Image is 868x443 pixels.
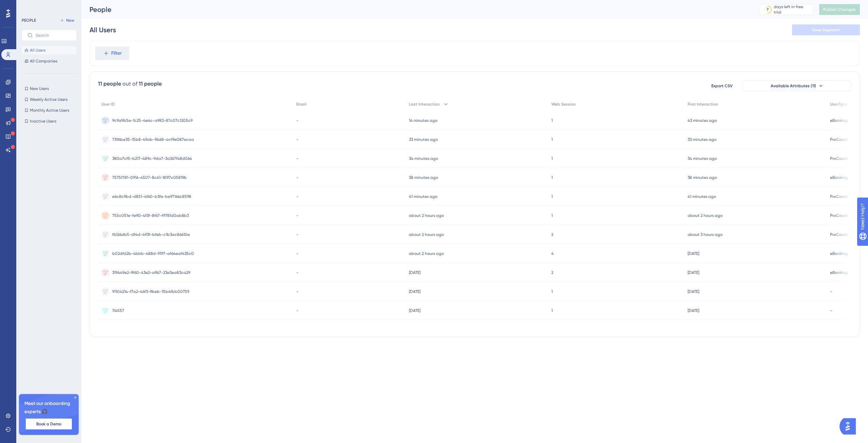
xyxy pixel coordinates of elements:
span: 2 [551,232,553,237]
time: [DATE] [688,308,699,313]
span: 1 [551,175,553,180]
span: 319449e2-9f60-43e2-a9b7-23e3ea83ca29 [112,270,190,275]
span: All Users [30,48,45,53]
span: - [296,194,298,199]
span: New Users [30,86,49,91]
span: 7396be35-15b8-49ab-96d8-acf9e087ecaa [112,137,194,142]
span: PreCount [830,156,848,161]
time: 43 minutes ago [688,118,717,123]
div: 7 [767,7,769,12]
span: Last Interaction [409,101,440,107]
time: about 3 hours ago [688,232,723,237]
time: 14 minutes ago [409,118,437,123]
span: 1 [551,156,553,161]
div: 11 people [98,80,121,88]
button: Weekly Active Users [22,95,77,104]
button: Available Attributes (11) [743,80,851,91]
span: - [296,156,298,161]
span: User ID [101,101,115,107]
time: about 2 hours ago [688,213,723,218]
time: about 2 hours ago [409,213,444,218]
span: 7575f781-0916-4507-8c41-181f7c05819b [112,175,187,180]
span: Available Attributes (11) [771,83,816,89]
span: fb126db5-df4d-493f-bfeb-c1b3ac86610e [112,232,190,237]
span: 1 [551,289,553,294]
span: PreCount [830,213,848,218]
input: Search [36,33,71,38]
time: 41 minutes ago [409,194,437,199]
span: Inactive Users [30,118,56,124]
button: Export CSV [705,80,739,91]
span: 1 [551,137,553,142]
time: 33 minutes ago [688,137,716,142]
time: 38 minutes ago [688,175,717,180]
span: 9c9a9b5e-1c25-4e4c-a983-87c07c1205c9 [112,118,193,123]
span: 1 [551,213,553,218]
button: Inactive Users [22,117,77,125]
time: 38 minutes ago [409,175,438,180]
time: 34 minutes ago [409,156,438,161]
span: 380a7cf5-b217-489c-9da7-3a367f48d064 [112,156,192,161]
div: days left in free trial [774,4,811,15]
div: out of [122,80,137,88]
time: [DATE] [688,270,699,275]
div: People [90,5,743,14]
time: [DATE] [688,289,699,294]
button: New Users [22,85,77,93]
iframe: UserGuiding AI Assistant Launcher [840,416,860,437]
span: Weekly Active Users [30,97,67,102]
time: about 2 hours ago [409,251,444,256]
div: 11 people [139,80,162,88]
span: 91104214-f7a2-46f3-9beb-15b4fbb00759 [112,289,189,294]
time: 34 minutes ago [688,156,717,161]
span: PreCount [830,194,848,199]
span: 4 [551,251,554,256]
span: 1 [551,308,553,313]
span: Email [296,101,307,107]
span: 1 [551,194,553,199]
span: 1 [551,118,553,123]
span: - [296,213,298,218]
span: - [296,289,298,294]
div: All Users [90,25,116,35]
span: Book a Demo [36,421,61,427]
span: Meet our onboarding experts 🎧 [24,400,73,416]
span: First Interaction [688,101,718,107]
span: Monthly Active Users [30,108,69,113]
span: PreCount [830,137,848,142]
span: - [830,308,832,313]
span: Web Session [551,101,576,107]
span: - [296,118,298,123]
span: Export CSV [711,83,733,89]
button: All Users [22,46,77,54]
time: [DATE] [688,251,699,256]
span: - [296,251,298,256]
span: - [296,175,298,180]
span: 2 [551,270,553,275]
span: - [296,308,298,313]
div: PEOPLE [22,18,36,23]
time: [DATE] [409,308,420,313]
time: 41 minutes ago [688,194,716,199]
span: Save Segment [812,27,840,33]
button: Monthly Active Users [22,106,77,114]
span: eBanking [830,175,848,180]
span: New [66,18,74,23]
span: - [296,270,298,275]
span: b02dfd2b-4bbb-488d-9197-af64eaf435c0 [112,251,194,256]
time: about 2 hours ago [409,232,444,237]
span: Need Help? [16,2,42,10]
span: PreCount [830,232,848,237]
span: UserType [830,101,847,107]
span: - [296,232,298,237]
span: e6c8c9bd-d851-4f60-b3fe-be97166c8598 [112,194,191,199]
span: - [830,289,832,294]
span: eBanking [830,270,848,275]
time: 33 minutes ago [409,137,438,142]
time: [DATE] [409,289,420,294]
button: Save Segment [792,24,860,35]
button: Publish Changes [819,4,860,15]
span: Filter [111,49,122,57]
button: Book a Demo [26,419,72,429]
